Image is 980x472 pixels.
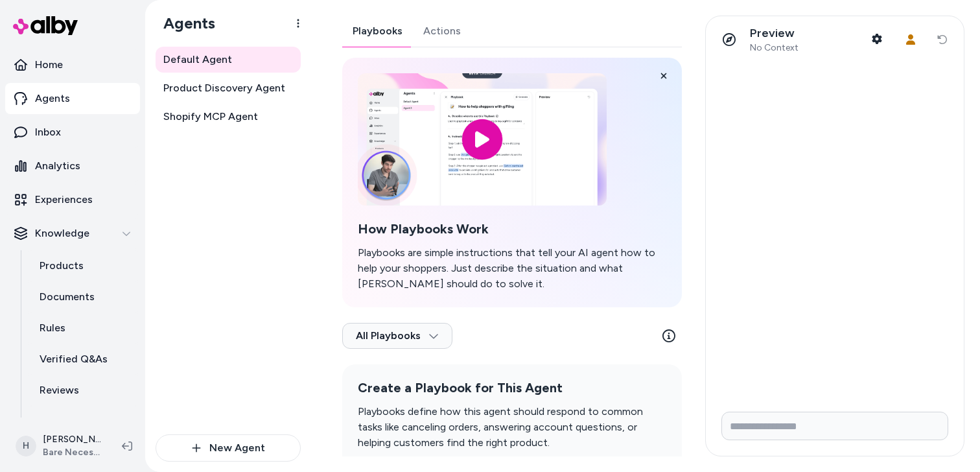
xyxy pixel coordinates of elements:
a: Home [5,49,140,80]
a: Verified Q&As [27,344,140,375]
button: Knowledge [5,218,140,249]
button: All Playbooks [342,323,452,349]
span: Default Agent [163,52,232,67]
a: Experiences [5,184,140,215]
img: alby Logo [13,16,78,35]
p: Rules [40,320,65,336]
a: Inbox [5,117,140,148]
button: Playbooks [342,16,413,47]
p: Products [40,258,84,274]
p: Experiences [35,192,93,207]
input: Write your prompt here [721,412,948,440]
a: Default Agent [156,47,301,73]
p: [PERSON_NAME] [43,433,101,446]
button: Actions [413,16,471,47]
p: Playbooks define how this agent should respond to common tasks like canceling orders, answering a... [358,404,666,451]
p: Documents [40,289,95,305]
span: No Context [750,42,799,54]
h2: Create a Playbook for This Agent [358,380,666,396]
a: Products [27,250,140,281]
p: Playbooks are simple instructions that tell your AI agent how to help your shoppers. Just describ... [358,245,666,292]
span: H [16,436,36,456]
span: Product Discovery Agent [163,80,285,96]
a: Survey Questions [27,406,140,437]
p: Agents [35,91,70,106]
p: Knowledge [35,226,89,241]
a: Agents [5,83,140,114]
p: Verified Q&As [40,351,108,367]
a: Analytics [5,150,140,182]
a: Product Discovery Agent [156,75,301,101]
p: Analytics [35,158,80,174]
span: Bare Necessities [43,446,101,459]
a: Shopify MCP Agent [156,104,301,130]
p: Home [35,57,63,73]
p: Inbox [35,124,61,140]
p: Survey Questions [40,414,125,429]
button: H[PERSON_NAME]Bare Necessities [8,425,111,467]
span: All Playbooks [356,329,439,342]
h2: How Playbooks Work [358,221,666,237]
a: Documents [27,281,140,313]
a: Reviews [27,375,140,406]
button: New Agent [156,434,301,462]
p: Preview [750,26,799,41]
h1: Agents [153,14,215,33]
span: Shopify MCP Agent [163,109,258,124]
p: Reviews [40,383,79,398]
a: Rules [27,313,140,344]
